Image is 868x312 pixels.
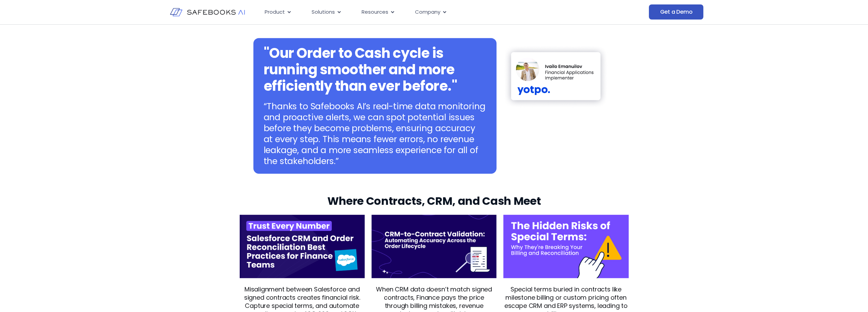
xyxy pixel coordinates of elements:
nav: Menu [259,5,580,19]
span: Company [415,8,440,16]
span: Get a Demo [660,9,692,15]
span: Solutions [312,8,335,16]
img: Order-to-Cash 11 [503,215,628,278]
h2: "Our Order to Cash cycle is running smoother and more efficiently than ever before."​​ [264,45,487,94]
img: Order-to-Cash 9 [240,215,365,278]
img: Order-to-Cash 8 [503,45,608,108]
img: Order-to-Cash 10 [372,215,496,278]
p: “Thanks to Safebooks AI’s real-time data monitoring and proactive alerts, we can spot potential i... [264,101,487,167]
span: Resources [362,8,388,16]
a: Get a Demo [649,4,703,20]
span: Product [265,8,285,16]
h3: Where Contracts, CRM, and Cash Meet [240,194,629,208]
div: Menu Toggle [259,5,580,19]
